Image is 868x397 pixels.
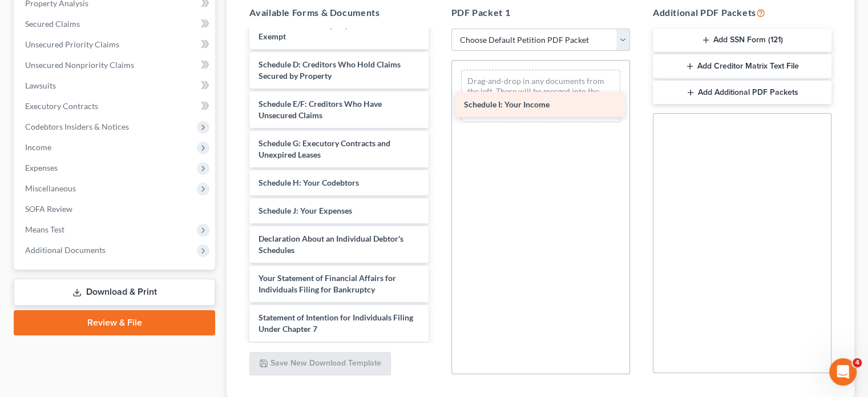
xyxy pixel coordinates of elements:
iframe: Intercom live chat [829,358,857,386]
span: Secured Claims [25,19,80,29]
a: Download & Print [14,279,215,306]
a: Unsecured Nonpriority Claims [16,55,215,75]
span: Additional Documents [25,245,106,255]
a: Secured Claims [16,14,215,34]
span: Your Statement of Financial Affairs for Individuals Filing for Bankruptcy [259,273,396,294]
h5: Available Forms & Documents [249,6,428,19]
span: Schedule H: Your Codebtors [259,178,359,187]
span: 4 [853,358,862,367]
a: SOFA Review [16,199,215,219]
span: Schedule E/F: Creditors Who Have Unsecured Claims [259,99,382,120]
a: Executory Contracts [16,96,215,117]
a: Lawsuits [16,75,215,96]
span: Declaration About an Individual Debtor's Schedules [259,234,403,255]
span: Schedule J: Your Expenses [259,206,352,215]
span: Schedule G: Executory Contracts and Unexpired Leases [259,138,390,159]
span: Expenses [25,163,58,173]
span: Statement of Intention for Individuals Filing Under Chapter 7 [259,312,413,334]
a: Unsecured Priority Claims [16,34,215,55]
span: SOFA Review [25,204,72,214]
button: Add Creditor Matrix Text File [653,54,831,78]
span: Miscellaneous [25,183,76,193]
span: Executory Contracts [25,101,98,111]
span: Income [25,142,51,152]
span: Lawsuits [25,81,56,90]
span: Schedule I: Your Income [464,99,550,109]
button: Save New Download Template [249,352,391,376]
span: Means Test [25,224,64,234]
a: Review & File [14,310,215,335]
span: Schedule D: Creditors Who Hold Claims Secured by Property [259,59,401,81]
span: Unsecured Priority Claims [25,39,119,49]
h5: Additional PDF Packets [653,6,831,19]
span: Schedule C: The Property You Claim as Exempt [259,20,395,41]
button: Add SSN Form (121) [653,29,831,53]
span: Codebtors Insiders & Notices [25,122,129,131]
button: Add Additional PDF Packets [653,81,831,105]
span: Unsecured Nonpriority Claims [25,60,134,70]
div: Drag-and-drop in any documents from the left. These will be merged into the Petition PDF Packet. ... [461,70,620,122]
h5: PDF Packet 1 [451,6,630,19]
